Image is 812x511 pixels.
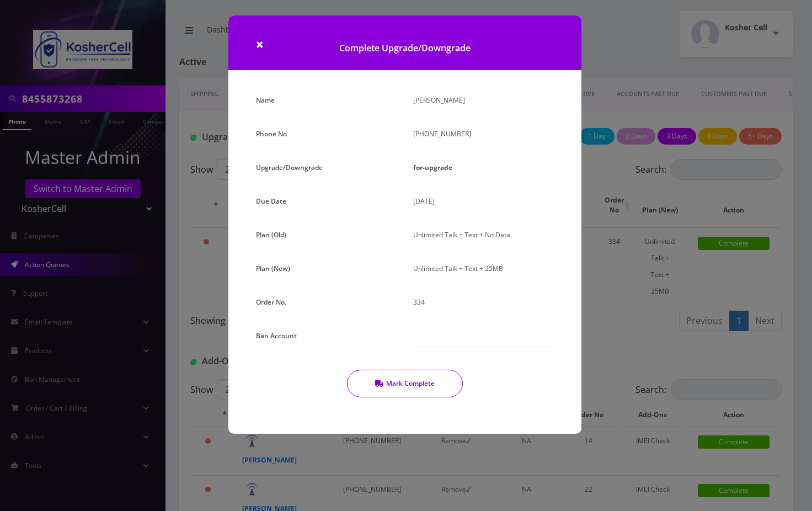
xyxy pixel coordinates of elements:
p: [PHONE_NUMBER] [413,126,554,142]
label: Name [256,92,275,108]
label: Plan (Old) [256,227,286,243]
label: Due Date [256,193,286,209]
label: Plan (New) [256,260,290,276]
p: [PERSON_NAME] [413,92,554,108]
p: Unlimited Talk + Text + No Data [413,227,554,243]
p: [DATE] [413,193,554,209]
p: Unlimited Talk + Text + 25MB [413,260,554,276]
label: Ban Account [256,328,297,344]
label: Order No. [256,294,286,310]
span: × [256,35,264,53]
h1: Complete Upgrade/Downgrade [228,15,581,70]
button: Mark Complete [347,370,463,397]
label: Phone No [256,126,287,142]
label: Upgrade/Downgrade [256,159,323,175]
button: Close [256,38,264,51]
strong: for-upgrade [413,163,452,172]
p: 334 [413,294,554,310]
